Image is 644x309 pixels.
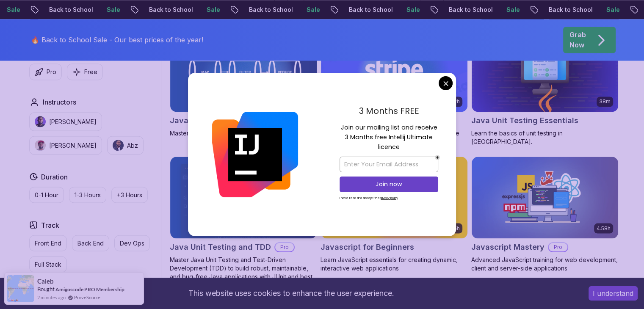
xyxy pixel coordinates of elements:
p: Back to School [536,6,593,14]
button: Dev Ops [114,235,150,251]
h2: Java Streams [170,115,221,127]
p: Back to School [136,6,193,14]
p: Back End [77,239,104,247]
h2: Instructors [43,97,76,107]
button: +3 Hours [111,187,148,203]
button: instructor img[PERSON_NAME] [29,136,102,154]
a: ProveSource [74,294,100,301]
span: 2 minutes ago [37,294,66,301]
h2: Track [41,220,59,230]
button: Accept cookies [589,286,638,301]
p: 38m [599,98,611,105]
p: Master Data Processing with Java Streams [170,129,317,138]
a: Java Unit Testing and TDD card2.75hNEWJava Unit Testing and TDDProMaster Java Unit Testing and Te... [170,156,317,290]
p: Pro [47,68,56,76]
span: Bought [37,286,55,292]
img: instructor img [113,140,124,151]
a: Java Unit Testing Essentials card38mJava Unit Testing EssentialsLearn the basics of unit testing ... [471,29,619,146]
h2: Java Unit Testing Essentials [471,115,578,127]
img: instructor img [35,116,46,127]
p: 0-1 Hour [35,190,58,199]
button: 1-3 Hours [69,187,106,203]
p: Sale [593,6,620,14]
img: Java Unit Testing Essentials card [472,30,618,112]
img: Java Streams card [170,30,317,112]
img: instructor img [35,140,46,151]
a: Javascript Mastery card4.58hJavascript MasteryProAdvanced JavaScript training for web development... [471,156,619,273]
p: Master Java Unit Testing and Test-Driven Development (TDD) to build robust, maintainable, and bug... [170,256,317,290]
p: 🔥 Back to School Sale - Our best prices of the year! [31,35,203,45]
p: Sale [94,6,121,14]
p: Front End [35,239,61,247]
p: 1-3 Hours [75,190,101,199]
h2: Javascript Mastery [471,241,544,253]
p: Advanced JavaScript training for web development, client and server-side applications [471,256,619,273]
p: Learn JavaScript essentials for creating dynamic, interactive web applications [321,256,468,273]
p: Full Stack [35,260,61,268]
p: Back to School [436,6,493,14]
p: Back to School [36,6,94,14]
p: 4.58h [597,225,611,232]
img: Java Unit Testing and TDD card [170,157,317,239]
button: instructor imgAbz [107,136,144,154]
img: Javascript Mastery card [472,157,618,239]
button: instructor img[PERSON_NAME] [29,112,102,131]
p: Sale [293,6,321,14]
span: Caleb [37,278,54,285]
p: [PERSON_NAME] [49,117,97,126]
h2: Javascript for Beginners [321,241,414,253]
p: Abz [127,141,138,149]
img: provesource social proof notification image [7,275,34,302]
button: Pro [29,63,62,80]
p: +3 Hours [117,190,142,199]
p: Back to School [336,6,393,14]
p: Back to School [236,6,293,14]
p: Learn the basics of unit testing in [GEOGRAPHIC_DATA]. [471,129,619,146]
p: Sale [493,6,520,14]
p: [PERSON_NAME] [49,141,97,149]
button: Free [67,63,103,80]
p: Free [84,68,97,76]
div: This website uses cookies to enhance the user experience. [6,284,576,303]
h2: Duration [41,171,68,182]
button: Front End [29,235,67,251]
h2: Java Unit Testing and TDD [170,241,271,253]
button: 0-1 Hour [29,187,64,203]
p: Sale [193,6,221,14]
img: Stripe Checkout card [321,30,467,112]
p: Grab Now [569,30,586,50]
button: Back End [72,235,109,251]
p: Sale [393,6,420,14]
a: Java Streams card2.08hJava StreamsProMaster Data Processing with Java Streams [170,29,317,138]
p: Pro [275,243,294,251]
p: Dev Ops [120,239,144,247]
button: Full Stack [29,256,67,272]
a: Amigoscode PRO Membership [55,286,124,293]
p: Pro [549,243,567,251]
